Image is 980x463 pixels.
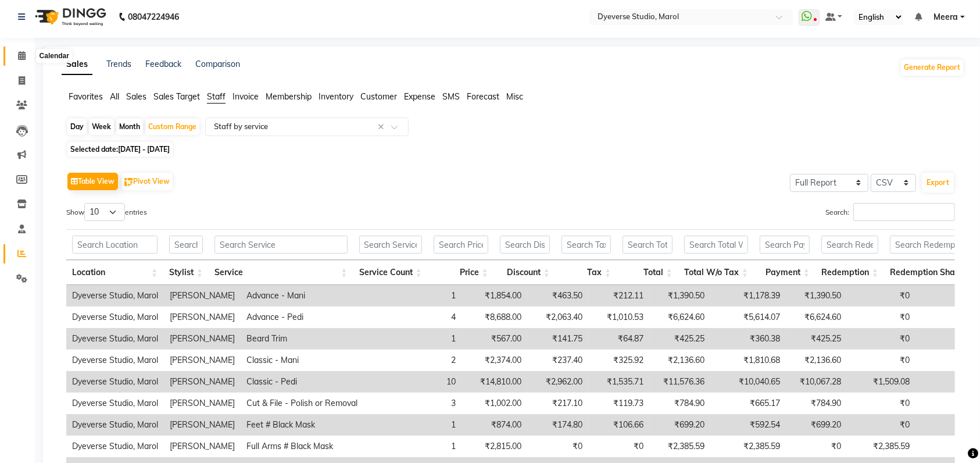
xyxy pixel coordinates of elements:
span: Staff [207,91,226,102]
select: Showentries [84,203,125,221]
input: Search Location [72,236,158,254]
input: Search Redemption [821,236,878,254]
td: ₹2,063.40 [527,307,588,328]
td: ₹2,385.59 [710,436,786,457]
td: ₹212.11 [588,285,649,307]
td: [PERSON_NAME] [164,328,241,350]
th: Price: activate to sort column ascending [428,260,494,285]
th: Tax: activate to sort column ascending [556,260,617,285]
input: Search Tax [561,236,611,254]
td: ₹1,390.50 [649,285,710,307]
td: ₹699.20 [649,414,710,436]
input: Search Payment [760,236,810,254]
td: Beard Trim [241,328,387,350]
td: ₹2,136.60 [649,350,710,371]
span: Sales [126,91,146,102]
td: 4 [387,307,462,328]
img: pivot.png [124,178,133,187]
th: Stylist: activate to sort column ascending [163,260,209,285]
td: ₹1,509.08 [847,371,915,393]
td: ₹0 [786,436,847,457]
th: Service: activate to sort column ascending [209,260,353,285]
span: Customer [360,91,397,102]
td: ₹0 [847,307,915,328]
td: [PERSON_NAME] [164,307,241,328]
b: 08047224946 [128,1,179,33]
td: ₹6,624.60 [786,307,847,328]
td: 3 [387,393,462,414]
td: ₹0 [847,393,915,414]
td: Dyeverse Studio, Marol [66,285,164,307]
td: ₹2,374.00 [462,350,527,371]
td: Full Arms # Black Mask [241,436,387,457]
td: ₹325.92 [588,350,649,371]
td: Dyeverse Studio, Marol [66,436,164,457]
td: ₹0 [847,328,915,350]
div: Calendar [37,49,72,63]
span: Invoice [233,91,259,102]
span: [DATE] - [DATE] [118,145,170,154]
td: ₹217.10 [527,393,588,414]
td: ₹0 [847,285,915,307]
label: Search: [825,203,955,221]
td: ₹10,067.28 [786,371,847,393]
input: Search Total [623,236,673,254]
td: ₹592.54 [710,414,786,436]
span: Selected date: [67,142,173,156]
td: ₹141.75 [527,328,588,350]
td: ₹784.90 [649,393,710,414]
td: [PERSON_NAME] [164,350,241,371]
td: [PERSON_NAME] [164,414,241,436]
input: Search: [853,203,955,221]
span: Clear all [378,121,388,133]
td: Dyeverse Studio, Marol [66,393,164,414]
th: Total: activate to sort column ascending [617,260,678,285]
img: logo [30,1,109,33]
div: Month [116,119,143,135]
td: Dyeverse Studio, Marol [66,371,164,393]
td: ₹463.50 [527,285,588,307]
input: Search Redemption Share [890,236,972,254]
span: Inventory [319,91,353,102]
td: [PERSON_NAME] [164,436,241,457]
td: ₹2,385.59 [847,436,915,457]
td: Advance - Mani [241,285,387,307]
span: Forecast [467,91,499,102]
td: ₹14,810.00 [462,371,527,393]
th: Discount: activate to sort column ascending [494,260,556,285]
td: ₹0 [527,436,588,457]
td: ₹425.25 [786,328,847,350]
td: ₹360.38 [710,328,786,350]
td: [PERSON_NAME] [164,371,241,393]
a: Comparison [195,59,240,69]
label: Show entries [66,203,147,221]
td: ₹1,002.00 [462,393,527,414]
td: Classic - Pedi [241,371,387,393]
button: Table View [67,173,118,190]
td: ₹5,614.07 [710,307,786,328]
td: ₹106.66 [588,414,649,436]
td: Cut & File - Polish or Removal [241,393,387,414]
td: 10 [387,371,462,393]
td: ₹1,010.53 [588,307,649,328]
button: Pivot View [121,173,173,190]
td: Feet # Black Mask [241,414,387,436]
a: Trends [106,59,131,69]
td: ₹10,040.65 [710,371,786,393]
td: Classic - Mani [241,350,387,371]
td: ₹0 [847,414,915,436]
td: ₹665.17 [710,393,786,414]
td: ₹874.00 [462,414,527,436]
td: ₹1,810.68 [710,350,786,371]
td: ₹0 [847,350,915,371]
td: 2 [387,350,462,371]
a: Feedback [145,59,181,69]
td: [PERSON_NAME] [164,393,241,414]
td: ₹1,854.00 [462,285,527,307]
div: Day [67,119,87,135]
td: 1 [387,436,462,457]
input: Search Stylist [169,236,203,254]
th: Payment: activate to sort column ascending [754,260,816,285]
th: Total W/o Tax: activate to sort column ascending [678,260,754,285]
td: ₹2,385.59 [649,436,710,457]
